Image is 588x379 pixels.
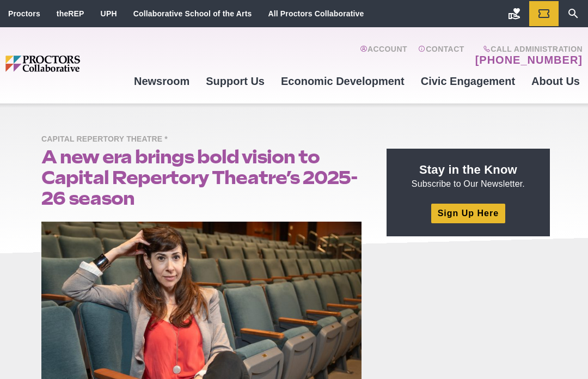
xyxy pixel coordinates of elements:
[198,66,273,96] a: Support Us
[133,9,252,18] a: Collaborative School of the Arts
[431,204,505,223] a: Sign Up Here
[101,9,117,18] a: UPH
[559,1,588,26] a: Search
[360,45,407,66] a: Account
[273,66,413,96] a: Economic Development
[5,56,126,71] img: Proctors logo
[126,66,198,96] a: Newsroom
[41,133,173,146] span: Capital Repertory Theatre *
[413,66,523,96] a: Civic Engagement
[418,45,464,66] a: Contact
[419,163,517,176] strong: Stay in the Know
[41,146,362,209] h1: A new era brings bold vision to Capital Repertory Theatre’s 2025-26 season
[400,162,537,190] p: Subscribe to Our Newsletter.
[268,9,364,18] a: All Proctors Collaborative
[8,9,40,18] a: Proctors
[472,45,583,53] span: Call Administration
[57,9,84,18] a: theREP
[523,66,588,96] a: About Us
[41,134,173,143] a: Capital Repertory Theatre *
[475,53,583,66] a: [PHONE_NUMBER]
